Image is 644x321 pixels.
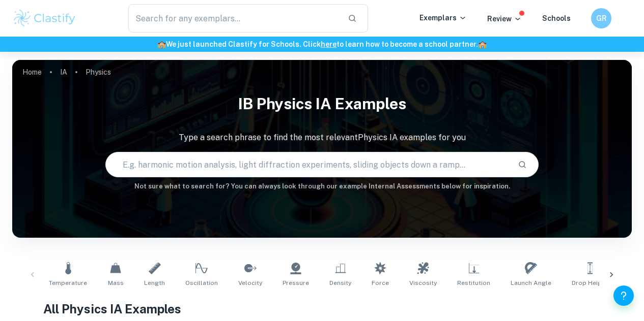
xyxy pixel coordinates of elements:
[2,39,642,50] h6: We just launched Clastify for Schools. Click to learn how to become a school partner.
[238,278,262,287] span: Velocity
[43,300,601,318] h1: All Physics IA Examples
[12,132,632,144] p: Type a search phrase to find the most relevant Physics IA examples for you
[283,278,309,287] span: Pressure
[12,181,632,191] h6: Not sure what to search for? You can always look through our example Internal Assessments below f...
[596,13,607,24] h6: GR
[106,150,510,179] input: E.g. harmonic motion analysis, light diffraction experiments, sliding objects down a ramp...
[86,67,111,78] p: Physics
[12,8,77,28] img: Clastify logo
[372,278,389,287] span: Force
[572,278,608,287] span: Drop Height
[542,14,571,22] a: Schools
[144,278,165,287] span: Length
[108,278,124,287] span: Mass
[329,278,351,287] span: Density
[321,40,337,48] a: here
[12,88,632,119] h1: IB Physics IA examples
[409,278,437,287] span: Viscosity
[457,278,490,287] span: Restitution
[157,40,166,48] span: 🏫
[60,65,67,79] a: IA
[478,40,487,48] span: 🏫
[613,285,634,306] button: Help and Feedback
[514,156,531,173] button: Search
[487,13,522,24] p: Review
[419,12,467,23] p: Exemplars
[128,4,340,33] input: Search for any exemplars...
[49,278,87,287] span: Temperature
[185,278,218,287] span: Oscillation
[511,278,551,287] span: Launch Angle
[22,65,42,79] a: Home
[591,8,611,28] button: GR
